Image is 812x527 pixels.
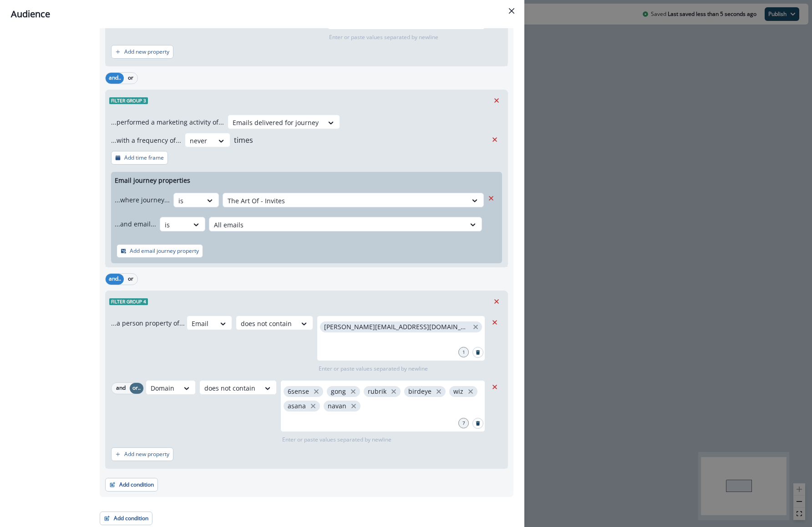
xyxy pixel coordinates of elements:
button: close [466,387,475,396]
span: Filter group 3 [109,97,148,104]
button: Remove [487,380,502,394]
button: or [124,73,137,84]
button: Search [472,418,483,429]
p: asana [288,402,306,410]
p: Add email journey property [130,248,199,254]
p: Add new property [124,49,169,55]
button: and.. [106,274,124,285]
button: Add condition [105,478,158,492]
p: 6sense [288,388,309,396]
p: wiz [453,388,463,396]
button: Close [504,4,519,18]
button: close [349,402,358,411]
button: close [389,387,398,396]
button: close [309,402,318,411]
p: Add time frame [124,155,164,161]
button: close [434,387,443,396]
p: Email journey properties [115,176,190,185]
p: ...performed a marketing activity of... [111,117,224,127]
p: ...and email... [115,219,156,229]
button: Remove [489,295,504,308]
div: 7 [458,418,469,428]
button: Add new property [111,45,173,59]
button: close [472,322,480,331]
p: Add new property [124,451,169,457]
span: Filter group 4 [109,298,148,305]
p: birdeye [408,388,431,396]
button: close [312,387,321,396]
button: Add email journey property [117,244,203,258]
p: navan [328,402,346,410]
div: 1 [458,347,469,357]
p: [PERSON_NAME][EMAIL_ADDRESS][DOMAIN_NAME] [324,323,469,331]
p: Enter or paste values separated by newline [317,365,430,373]
button: and [112,383,130,394]
button: Search [472,347,483,358]
button: Remove [489,94,504,107]
button: Add new property [111,447,173,461]
button: and.. [106,73,124,84]
button: Remove [487,133,502,146]
p: ...a person property of... [111,318,185,328]
p: Enter or paste values separated by newline [280,436,393,444]
button: Add condition [100,512,152,525]
p: rubrik [368,388,386,396]
p: ...where journey... [115,195,170,205]
button: or [124,274,137,285]
p: Enter or paste values separated by newline [327,33,440,41]
button: Add time frame [111,151,168,165]
button: Remove [487,316,502,329]
button: or.. [130,383,143,394]
button: close [349,387,358,396]
p: times [234,135,253,146]
div: Audience [11,7,513,21]
p: ...with a frequency of... [111,136,181,145]
p: gong [331,388,346,396]
button: Remove [484,191,498,205]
